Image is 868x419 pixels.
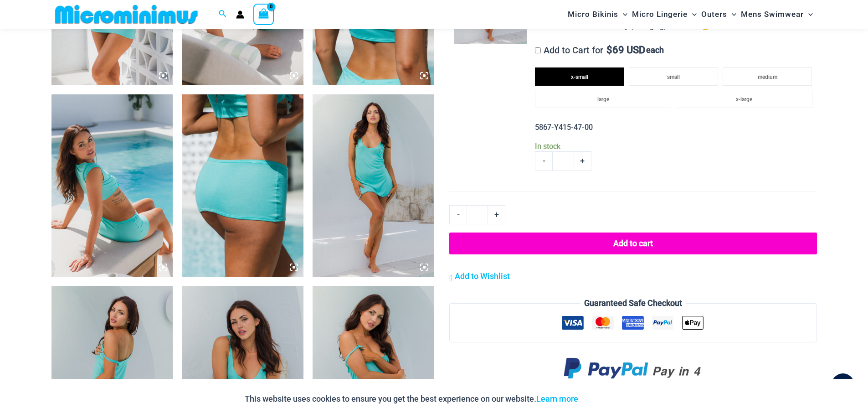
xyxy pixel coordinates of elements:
[51,4,201,25] img: MM SHOP LOGO FLAT
[313,94,434,277] img: Bahama Breeze Mint 5867 Dress
[630,3,699,26] a: Micro LingerieMenu ToggleMenu Toggle
[245,392,578,406] p: This website uses cookies to ensure you get the best experience on our website.
[488,205,505,224] a: +
[467,205,488,224] input: Product quantity
[535,45,664,56] label: Add to Cart for
[455,271,510,281] span: Add to Wishlist
[723,67,812,86] li: medium
[646,46,664,55] span: each
[253,4,274,25] a: View Shopping Cart, empty
[758,74,777,80] span: medium
[667,74,680,80] span: small
[571,74,588,80] span: x-small
[606,44,612,56] span: $
[564,1,817,27] nav: Site Navigation
[580,296,686,310] legend: Guaranteed Safe Checkout
[606,46,645,55] span: 69 USD
[535,67,624,86] li: x-small
[701,3,727,26] span: Outers
[535,121,817,134] p: 5867-Y415-47-00
[51,94,173,277] img: Bahama Breeze Mint 9116 Crop Top 522 Skirt
[535,47,541,53] input: Add to Cart for$69 USD each
[736,96,752,103] span: x-large
[804,3,813,26] span: Menu Toggle
[552,151,574,171] input: Product quantity
[535,142,817,151] p: In stock
[727,3,736,26] span: Menu Toggle
[629,67,718,86] li: small
[741,3,804,26] span: Mens Swimwear
[699,3,739,26] a: OutersMenu ToggleMenu Toggle
[585,388,624,410] button: Accept
[618,3,627,26] span: Menu Toggle
[219,9,227,20] a: Search icon link
[449,233,817,254] button: Add to cart
[236,10,244,19] a: Account icon link
[449,205,467,224] a: -
[597,96,609,103] span: large
[688,3,697,26] span: Menu Toggle
[574,151,591,171] a: +
[565,3,630,26] a: Micro BikinisMenu ToggleMenu Toggle
[449,269,510,283] a: Add to Wishlist
[739,3,815,26] a: Mens SwimwearMenu ToggleMenu Toggle
[632,3,688,26] span: Micro Lingerie
[535,151,552,171] a: -
[568,3,618,26] span: Micro Bikinis
[535,90,671,108] li: large
[182,94,303,277] img: Bahama Breeze Mint 522 Skirt
[676,90,812,108] li: x-large
[536,394,578,403] a: Learn more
